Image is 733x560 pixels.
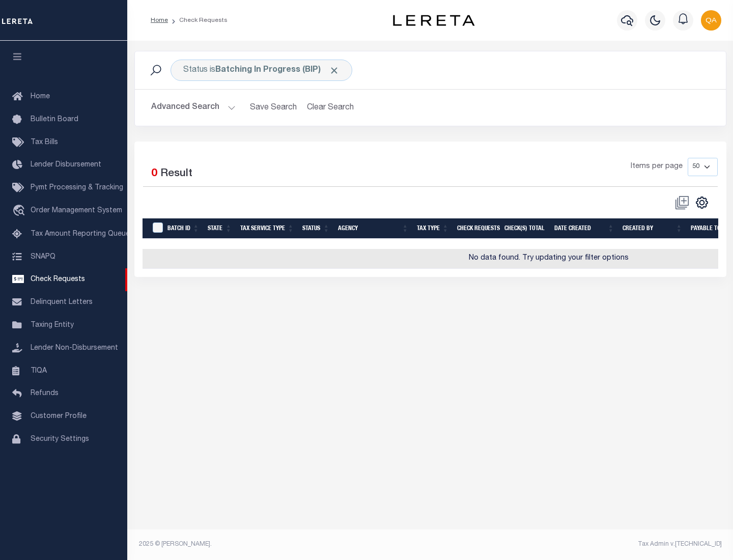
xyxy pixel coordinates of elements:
span: Items per page [631,161,683,173]
button: Save Search [244,98,303,118]
span: Security Settings [31,436,89,443]
span: Check Requests [31,276,85,283]
img: logo-dark.svg [393,15,474,26]
span: Delinquent Letters [31,299,93,306]
li: Check Requests [168,16,228,25]
th: Agency: activate to sort column ascending [334,218,413,239]
span: TIQA [31,367,47,374]
span: Pymt Processing & Tracking [31,184,123,191]
span: Customer Profile [31,413,87,420]
span: Lender Disbursement [31,161,101,169]
span: Tax Amount Reporting Queue [31,231,130,238]
div: Tax Admin v.[TECHNICAL_ID] [438,540,722,549]
th: Created By: activate to sort column ascending [618,218,687,239]
th: State: activate to sort column ascending [204,218,236,239]
b: Batching In Progress (BIP) [215,66,340,74]
th: Status: activate to sort column ascending [298,218,334,239]
img: svg+xml;base64,PHN2ZyB4bWxucz0iaHR0cDovL3d3dy53My5vcmcvMjAwMC9zdmciIHBvaW50ZXItZXZlbnRzPSJub25lIi... [701,10,721,31]
th: Tax Service Type: activate to sort column ascending [236,218,298,239]
a: Home [151,17,168,23]
span: Tax Bills [31,139,58,146]
div: 2025 © [PERSON_NAME]. [131,540,431,549]
span: Refunds [31,390,59,397]
span: Taxing Entity [31,322,74,329]
th: Batch Id: activate to sort column ascending [163,218,204,239]
th: Check(s) Total [500,218,550,239]
span: SNAPQ [31,253,55,260]
label: Result [160,166,192,182]
th: Tax Type: activate to sort column ascending [413,218,453,239]
th: Date Created: activate to sort column ascending [550,218,618,239]
div: Status is [171,60,352,81]
span: Order Management System [31,207,122,214]
span: Bulletin Board [31,116,78,123]
span: Lender Non-Disbursement [31,345,118,352]
button: Clear Search [303,98,358,118]
i: travel_explore [12,205,29,218]
span: Home [31,93,50,100]
button: Advanced Search [151,98,236,118]
span: Click to Remove [329,65,340,76]
th: Check Requests [453,218,500,239]
span: 0 [151,169,157,179]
